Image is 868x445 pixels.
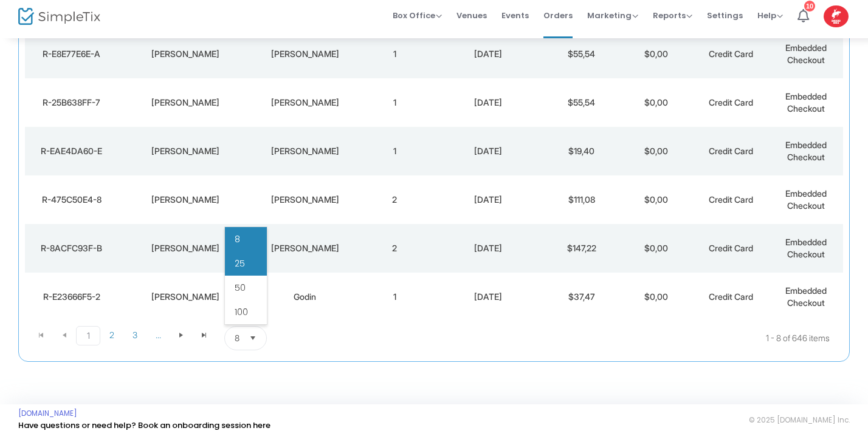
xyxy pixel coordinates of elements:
td: 1 [357,84,432,132]
div: R-8ACFC93F-B [28,248,115,260]
td: 1 [357,132,432,181]
span: Page 4 [146,331,170,350]
span: Embedded Checkout [785,242,827,265]
div: LAPIERRE [256,199,354,211]
div: Godin [256,296,354,308]
div: 2025-08-16 [435,248,541,260]
div: Annie [122,151,250,163]
div: Andrea [122,102,250,114]
div: R-E23666F5-2 [28,296,115,308]
td: $0,00 [619,84,694,132]
td: 1 [357,35,432,84]
kendo-pager-info: 1 - 8 of 646 items [388,331,830,356]
span: Credit Card [709,103,753,113]
a: Have questions or need help? Book an onboarding session here [18,425,270,437]
span: Page 2 [100,331,123,350]
span: Go to the last page [199,336,209,345]
span: Credit Card [709,297,753,307]
div: Nadia [122,296,250,308]
span: Embedded Checkout [785,145,827,168]
button: Select [244,332,261,355]
span: 100 [235,311,248,324]
div: Gilbert [256,248,354,260]
td: 2 [357,229,432,278]
td: $55,54 [544,84,619,132]
td: $55,54 [544,35,619,84]
div: R-475C50E4-8 [28,199,115,211]
span: Page 1 [76,331,100,351]
div: 2025-08-16 [435,53,541,66]
div: Mathieu [122,53,250,66]
span: Go to the last page [193,331,216,350]
a: [DOMAIN_NAME] [18,414,77,424]
td: $0,00 [619,35,694,84]
div: R-E8E77E6E-A [28,53,115,66]
td: $0,00 [619,278,694,327]
span: 50 [235,287,246,299]
span: 25 [235,263,245,275]
span: Help [757,15,783,27]
span: Credit Card [709,200,753,210]
td: $0,00 [619,181,694,229]
span: Go to the next page [170,331,193,350]
span: Credit Card [709,151,753,161]
td: $19,40 [544,132,619,181]
span: Credit Card [709,248,753,259]
span: Page 3 [123,331,146,350]
div: 2025-08-16 [435,102,541,114]
span: Events [501,5,529,36]
span: Go to the next page [176,336,186,345]
td: $147,22 [544,229,619,278]
span: Reports [653,15,692,27]
td: $37,47 [544,278,619,327]
span: Orders [543,5,573,36]
div: scherer [256,102,354,114]
span: © 2025 [DOMAIN_NAME] Inc. [749,421,850,430]
td: $0,00 [619,132,694,181]
span: 8 [235,239,240,251]
div: 10 [804,6,815,17]
div: ANNETTE [122,199,250,211]
div: 2025-08-16 [435,151,541,163]
td: 1 [357,278,432,327]
div: R-25B638FF-7 [28,102,115,114]
td: 2 [357,181,432,229]
div: Gilbert [256,151,354,163]
span: Credit Card [709,54,753,64]
span: Embedded Checkout [785,291,827,313]
td: $0,00 [619,229,694,278]
span: 8 [235,338,239,350]
div: Annie [122,248,250,260]
span: Embedded Checkout [785,194,827,216]
span: Marketing [587,15,638,27]
span: Box Office [393,15,442,27]
div: frédérick [256,53,354,66]
span: Venues [456,5,487,36]
div: 2025-08-16 [435,199,541,211]
div: 2025-08-16 [435,296,541,308]
td: $111,08 [544,181,619,229]
span: Embedded Checkout [785,97,827,119]
span: Embedded Checkout [785,48,827,70]
div: R-EAE4DA60-E [28,151,115,163]
span: Settings [707,5,743,36]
